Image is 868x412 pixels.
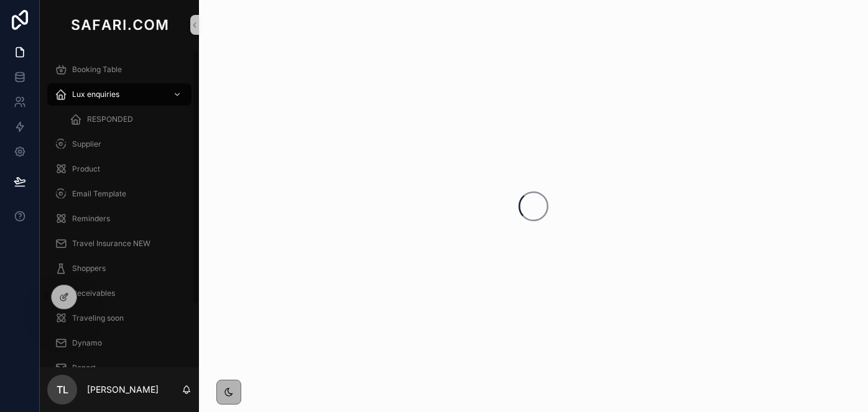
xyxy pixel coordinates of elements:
[72,239,150,249] span: Travel Insurance NEW
[47,357,192,379] a: Report
[47,282,192,304] a: Receivables
[72,65,122,75] span: Booking Table
[62,108,192,130] a: RESPONDED
[72,363,96,373] span: Report
[72,313,124,323] span: Traveling soon
[72,214,110,224] span: Reminders
[72,89,119,99] span: Lux enquiries
[47,232,192,255] a: Travel Insurance NEW
[47,208,192,230] a: Reminders
[72,189,126,199] span: Email Template
[47,183,192,205] a: Email Template
[72,164,100,174] span: Product
[72,288,115,298] span: Receivables
[47,58,192,81] a: Booking Table
[72,263,106,273] span: Shoppers
[47,158,192,180] a: Product
[72,139,101,149] span: Supplier
[47,332,192,354] a: Dynamo
[72,338,102,348] span: Dynamo
[57,382,68,397] span: TL
[47,257,192,280] a: Shoppers
[40,50,199,367] div: scrollable content
[87,383,159,396] p: [PERSON_NAME]
[68,15,170,35] img: App logo
[87,114,133,124] span: RESPONDED
[47,83,192,106] a: Lux enquiries
[47,307,192,329] a: Traveling soon
[47,133,192,155] a: Supplier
